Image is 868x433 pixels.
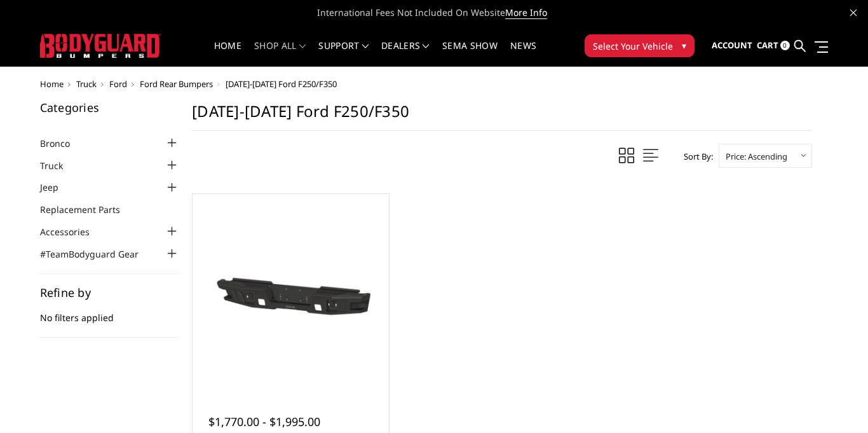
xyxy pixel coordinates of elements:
a: Account [712,29,752,63]
a: Bronco [40,137,86,150]
a: Home [40,78,64,90]
img: BODYGUARD BUMPERS [40,34,161,57]
a: Ford Rear Bumpers [140,78,213,90]
a: Jeep [40,181,74,194]
span: 0 [780,41,790,50]
a: shop all [254,41,306,66]
h1: [DATE]-[DATE] Ford F250/F350 [192,102,812,131]
label: Sort By: [677,147,713,166]
span: [DATE]-[DATE] Ford F250/F350 [226,78,337,90]
div: No filters applied [40,287,180,338]
span: $1,770.00 - $1,995.00 [208,414,320,429]
a: Replacement Parts [40,203,136,216]
h5: Refine by [40,287,180,298]
a: SEMA Show [442,41,498,66]
a: Support [318,41,369,66]
a: News [510,41,536,66]
a: 1992-1998 - A2 Series - Rear Bumper 1992-1998 - A2 Series - Rear Bumper [196,197,386,387]
a: #TeamBodyguard Gear [40,247,154,261]
span: Account [712,39,752,51]
span: ▾ [682,39,686,52]
a: Ford [109,78,127,90]
a: Truck [76,78,97,90]
a: Home [214,41,241,66]
h5: Categories [40,102,180,113]
a: Truck [40,159,79,172]
a: Cart 0 [757,29,790,63]
a: Accessories [40,225,105,238]
span: Select Your Vehicle [593,39,673,53]
button: Select Your Vehicle [585,34,695,57]
a: More Info [505,6,547,19]
span: Cart [757,39,778,51]
a: Dealers [381,41,430,66]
